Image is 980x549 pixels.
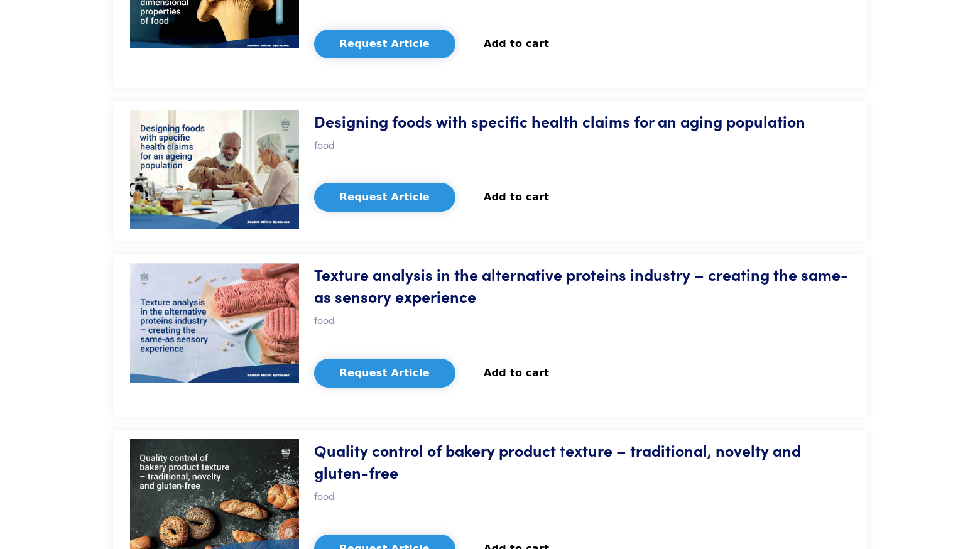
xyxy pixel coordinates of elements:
h5: Designing foods with specific health claims for an aging population [314,110,805,132]
button: Request Article [314,359,455,388]
button: Add to cart [459,30,574,58]
img: food-ageing.jpg [130,110,299,229]
p: food [314,488,335,504]
button: Add to cart [459,359,574,387]
button: Add to cart [459,183,574,211]
p: food [314,312,335,329]
h5: Texture analysis in the alternative proteins industry – creating the same-as sensory experience [314,263,851,307]
img: food-alt-proteins.jpg [130,263,299,383]
h5: Quality control of bakery product texture – traditional, novelty and gluten-free [314,439,851,483]
button: Request Article [314,30,455,58]
button: Request Article [314,183,455,212]
p: food [314,137,335,153]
